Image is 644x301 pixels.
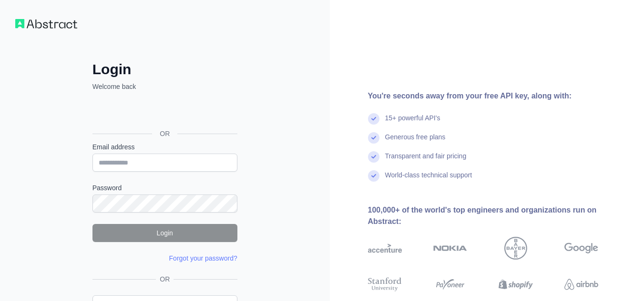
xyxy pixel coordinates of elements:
[385,132,446,151] div: Generous free plans
[385,113,440,132] div: 15+ powerful API's
[564,276,598,293] img: airbnb
[368,113,379,125] img: check mark
[92,61,237,78] h2: Login
[152,129,177,138] span: OR
[433,237,467,260] img: nokia
[15,19,77,29] img: Workflow
[92,183,237,193] label: Password
[368,90,629,102] div: You're seconds away from your free API key, along with:
[92,142,237,152] label: Email address
[368,170,379,182] img: check mark
[368,237,402,260] img: accenture
[368,151,379,163] img: check mark
[433,276,467,293] img: payoneer
[368,204,629,227] div: 100,000+ of the world's top engineers and organizations run on Abstract:
[368,276,402,293] img: stanford university
[385,170,472,189] div: World-class technical support
[368,132,379,144] img: check mark
[92,82,237,91] p: Welcome back
[564,237,598,260] img: google
[169,254,237,262] a: Forgot your password?
[499,276,532,293] img: shopify
[92,224,237,242] button: Login
[156,274,174,284] span: OR
[385,151,467,170] div: Transparent and fair pricing
[88,102,240,123] iframe: Botón de Acceder con Google
[504,237,527,260] img: bayer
